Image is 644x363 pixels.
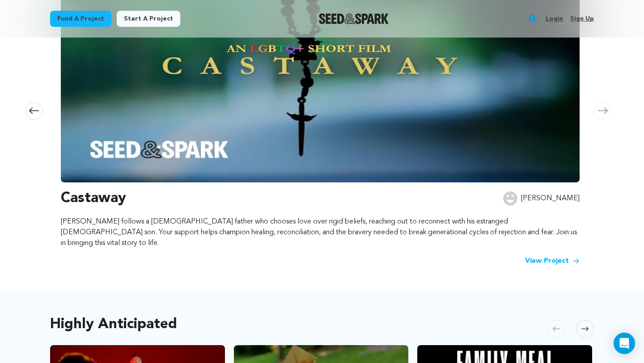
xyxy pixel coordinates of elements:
p: [PERSON_NAME] follows a [DEMOGRAPHIC_DATA] father who chooses love over rigid beliefs, reaching o... [61,216,580,249]
a: Login [546,12,563,26]
h2: Highly Anticipated [50,318,177,331]
a: View Project [525,256,580,266]
h3: Castaway [61,188,126,209]
div: Open Intercom Messenger [614,333,635,354]
p: [PERSON_NAME] [521,193,580,204]
img: user.png [503,191,517,206]
a: Fund a project [50,11,111,27]
a: Start a project [117,11,180,27]
a: Sign up [570,12,594,26]
a: Seed&Spark Homepage [319,13,389,24]
img: Seed&Spark Logo Dark Mode [319,13,389,24]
